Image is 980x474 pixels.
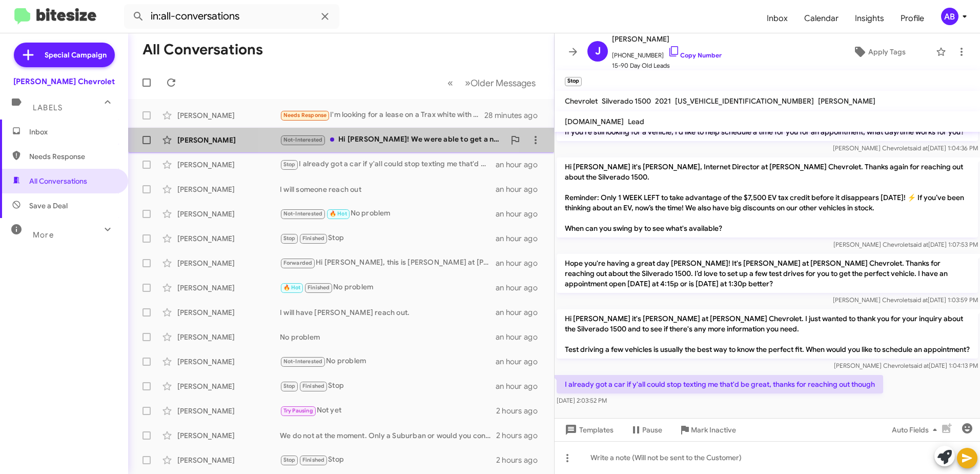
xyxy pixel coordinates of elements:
div: AB [941,8,958,25]
div: I already got a car if y'all could stop texting me that'd be great, thanks for reaching out though [280,159,496,170]
p: Hope you're having a great day [PERSON_NAME]! It's [PERSON_NAME] at [PERSON_NAME] Chevrolet. Than... [557,254,978,293]
span: said at [910,296,928,304]
div: No problem [280,282,496,293]
p: I already got a car if y'all could stop texting me that'd be great, thanks for reaching out though [557,375,883,393]
nav: Page navigation example [442,72,542,93]
a: Special Campaign [14,43,115,67]
div: Stop [280,380,496,392]
span: Stop [283,235,296,242]
span: [PERSON_NAME] [818,96,875,106]
span: More [33,230,54,240]
small: Stop [565,77,582,86]
span: [DATE] 2:03:52 PM [557,397,607,404]
span: [PERSON_NAME] [612,33,722,45]
div: No problem [280,332,496,342]
span: » [465,76,471,89]
span: Not-Interested [283,210,323,217]
span: said at [911,362,929,369]
div: [PERSON_NAME] [177,184,280,194]
div: [PERSON_NAME] [177,381,280,391]
div: an hour ago [496,283,546,293]
span: Profile [892,4,932,33]
span: 🔥 Hot [330,210,347,217]
div: [PERSON_NAME] [177,357,280,367]
span: Pause [642,421,662,439]
span: Stop [283,457,296,463]
div: an hour ago [496,357,546,367]
div: [PERSON_NAME] [177,332,280,342]
div: an hour ago [496,307,546,318]
input: Search [124,4,339,29]
a: Insights [847,4,892,33]
div: [PERSON_NAME] [177,307,280,318]
span: All Conversations [29,176,87,186]
span: 🔥 Hot [283,284,301,291]
button: Templates [555,421,622,439]
div: Hi [PERSON_NAME]! We were able to get a new car last weekend. Thanks for checking in, take care. [280,134,505,146]
div: an hour ago [496,233,546,244]
div: [PERSON_NAME] [177,455,280,465]
span: Inbox [29,127,116,137]
span: 2021 [655,96,671,106]
h1: All Conversations [142,42,263,58]
a: Copy Number [668,51,722,59]
span: [PHONE_NUMBER] [612,45,722,61]
button: Pause [622,421,670,439]
div: Hi [PERSON_NAME], this is [PERSON_NAME] at [PERSON_NAME] Chevrolet. [PERSON_NAME] asked me to con... [280,257,496,269]
div: I will someone reach out [280,184,496,194]
button: Mark Inactive [670,421,744,439]
span: Silverado 1500 [602,96,651,106]
div: [PERSON_NAME] [177,258,280,268]
div: No problem [280,355,496,367]
div: 28 minutes ago [484,110,546,121]
button: Apply Tags [827,43,931,61]
span: Labels [33,103,63,112]
div: [PERSON_NAME] [177,110,280,121]
p: Hi [PERSON_NAME] it's [PERSON_NAME], Internet Director at [PERSON_NAME] Chevrolet. Thanks again f... [557,157,978,238]
span: Save a Deal [29,201,68,211]
span: Special Campaign [45,50,107,60]
div: [PERSON_NAME] Chevrolet [13,76,115,87]
span: 15-90 Day Old Leads [612,61,722,71]
div: [PERSON_NAME] [177,135,280,145]
a: Calendar [796,4,847,33]
span: Forwarded [281,259,315,268]
span: said at [910,241,928,248]
div: 2 hours ago [496,430,546,441]
div: Stop [280,454,496,466]
p: Hi [PERSON_NAME] it's [PERSON_NAME] at [PERSON_NAME] Chevrolet. I just wanted to thank you for yo... [557,309,978,359]
span: Apply Tags [868,43,906,61]
div: an hour ago [496,184,546,194]
span: [PERSON_NAME] Chevrolet [DATE] 1:03:59 PM [833,296,978,304]
span: Finished [308,284,330,291]
span: Finished [302,383,325,389]
div: I will have [PERSON_NAME] reach out. [280,307,496,318]
div: [PERSON_NAME] [177,406,280,416]
span: Mark Inactive [691,421,736,439]
span: Not-Interested [283,358,323,365]
div: [PERSON_NAME] [177,283,280,293]
a: Inbox [759,4,796,33]
button: Previous [441,72,459,93]
div: Not yet [280,405,496,417]
div: 2 hours ago [496,455,546,465]
span: Auto Fields [892,421,941,439]
span: [US_VEHICLE_IDENTIFICATION_NUMBER] [675,96,814,106]
span: Finished [302,235,325,242]
span: Stop [283,161,296,168]
span: Finished [302,457,325,463]
span: [PERSON_NAME] Chevrolet [DATE] 1:04:13 PM [834,362,978,369]
span: Lead [628,117,644,126]
span: J [595,43,601,60]
div: We do not at the moment. Only a Suburban or would you consider a Tahoe? [280,430,496,441]
span: Older Messages [471,77,536,89]
span: said at [910,144,928,152]
span: [PERSON_NAME] Chevrolet [DATE] 1:07:53 PM [833,241,978,248]
div: Stop [280,232,496,244]
span: [DOMAIN_NAME] [565,117,624,126]
div: [PERSON_NAME] [177,209,280,219]
span: Try Pausing [283,407,313,414]
div: an hour ago [496,332,546,342]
